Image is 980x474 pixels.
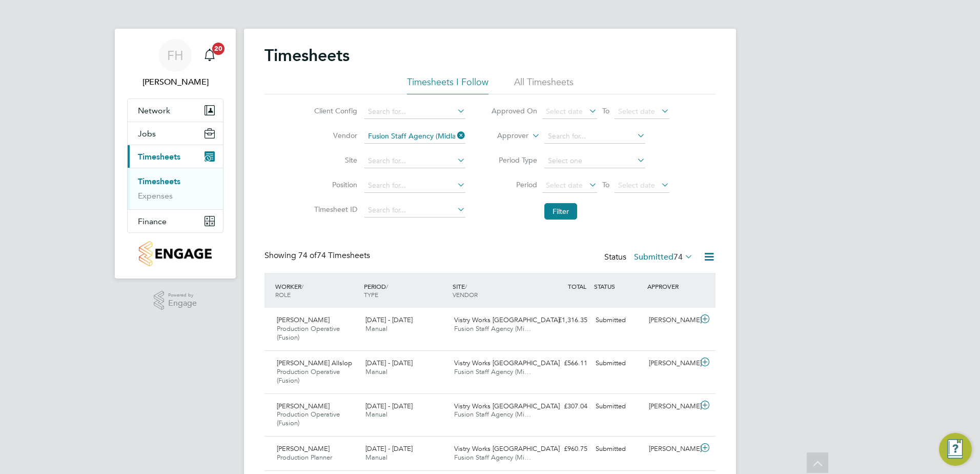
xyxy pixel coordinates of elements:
span: Vistry Works [GEOGRAPHIC_DATA] [454,402,560,410]
a: Powered byEngage [154,291,197,310]
div: [PERSON_NAME] [645,398,698,415]
span: [PERSON_NAME] [277,444,330,453]
span: To [599,104,612,117]
span: Jobs [138,129,156,139]
label: Vendor [311,131,357,140]
div: Submitted [591,312,645,329]
span: [DATE] - [DATE] [365,359,413,367]
span: Select date [618,107,655,116]
input: Search for... [364,129,465,144]
span: [PERSON_NAME] [277,402,330,410]
div: [PERSON_NAME] [645,312,698,329]
label: Approver [482,131,528,141]
button: Network [128,99,223,122]
a: 20 [199,39,220,72]
nav: Main navigation [115,29,236,279]
span: Fusion Staff Agency (Mi… [454,410,531,419]
input: Select one [544,154,645,168]
input: Search for... [364,154,465,168]
span: Manual [365,453,387,462]
div: Submitted [591,441,645,458]
label: Position [311,180,357,189]
img: countryside-properties-logo-retina.png [139,241,211,266]
span: / [465,282,467,290]
span: Timesheets [138,152,180,162]
span: [DATE] - [DATE] [365,444,413,453]
div: Submitted [591,355,645,372]
span: 74 of [298,250,317,261]
button: Jobs [128,122,223,145]
span: [DATE] - [DATE] [365,315,413,324]
a: Timesheets [138,176,180,186]
span: VENDOR [453,290,478,299]
span: ROLE [275,290,291,299]
span: Fidel Hill [127,76,223,88]
div: STATUS [591,277,645,295]
input: Search for... [364,179,465,193]
div: WORKER [273,277,361,304]
div: Submitted [591,398,645,415]
span: Finance [138,216,167,226]
span: / [386,282,388,290]
label: Client Config [311,106,357,115]
span: TOTAL [568,282,586,290]
span: Vistry Works [GEOGRAPHIC_DATA] [454,359,560,367]
div: £307.04 [538,398,591,415]
span: Fusion Staff Agency (Mi… [454,453,531,462]
span: Manual [365,367,387,376]
div: [PERSON_NAME] [645,355,698,372]
span: To [599,178,612,191]
span: Vistry Works [GEOGRAPHIC_DATA] [454,444,560,453]
a: FH[PERSON_NAME] [127,39,223,88]
div: £960.75 [538,441,591,458]
div: Showing [264,250,372,261]
li: Timesheets I Follow [407,76,488,94]
label: Period Type [491,155,537,165]
input: Search for... [544,129,645,144]
span: Manual [365,324,387,333]
button: Engage Resource Center [939,433,972,466]
span: Engage [168,299,197,308]
span: [DATE] - [DATE] [365,402,413,410]
span: 20 [212,43,224,55]
label: Approved On [491,106,537,115]
button: Filter [544,203,577,220]
label: Site [311,155,357,165]
span: [PERSON_NAME] Allslop [277,359,352,367]
h2: Timesheets [264,45,350,66]
span: Production Operative (Fusion) [277,367,340,385]
button: Timesheets [128,145,223,168]
span: 74 [673,252,683,262]
span: Network [138,106,170,115]
input: Search for... [364,105,465,119]
span: FH [167,49,183,62]
span: Production Operative (Fusion) [277,410,340,427]
span: Production Planner [277,453,332,462]
span: [PERSON_NAME] [277,315,330,324]
span: Powered by [168,291,197,300]
span: / [301,282,303,290]
span: Fusion Staff Agency (Mi… [454,324,531,333]
a: Expenses [138,191,173,201]
div: SITE [450,277,539,304]
div: £566.11 [538,355,591,372]
button: Finance [128,210,223,232]
span: Select date [546,181,583,190]
span: Vistry Works [GEOGRAPHIC_DATA] [454,315,560,324]
span: Fusion Staff Agency (Mi… [454,367,531,376]
input: Search for... [364,203,465,218]
span: Select date [618,181,655,190]
div: £1,316.35 [538,312,591,329]
div: PERIOD [361,277,450,304]
div: Status [604,250,695,265]
div: Timesheets [128,168,223,209]
li: All Timesheets [514,76,574,94]
label: Submitted [634,252,693,262]
label: Timesheet ID [311,205,357,214]
span: Production Operative (Fusion) [277,324,340,342]
label: Period [491,180,537,189]
a: Go to home page [127,241,223,266]
span: 74 Timesheets [298,250,370,261]
div: [PERSON_NAME] [645,441,698,458]
span: Manual [365,410,387,419]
